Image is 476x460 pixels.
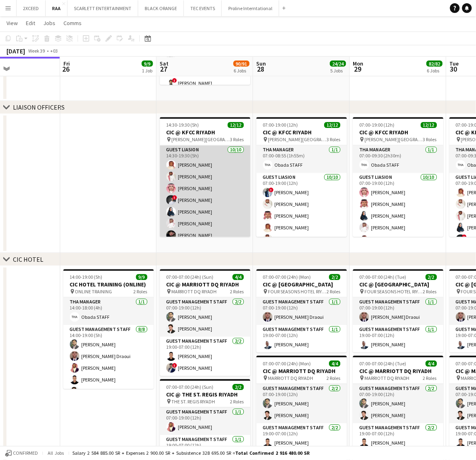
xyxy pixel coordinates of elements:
app-job-card: 14:30-19:30 (5h)12/12CIC @ KFCC RIYADH [PERSON_NAME][GEOGRAPHIC_DATA]3 RolesGuest Liasion10/1014:... [160,117,251,237]
span: ! [462,235,467,240]
app-job-card: 07:00-07:00 (24h) (Sun)4/4CIC @ MARRIOTT DQ RIYADH MARRIOTT DQ RIYADH2 RolesGuest Management Staf... [160,269,251,376]
button: SCARLETT ENTERTAINMENT [67,0,138,16]
span: Tue [450,60,459,67]
span: ONLINE TRAINING [75,289,112,295]
app-job-card: 07:00-19:00 (12h)12/12CIC @ KFCC RIYADH [PERSON_NAME][GEOGRAPHIC_DATA]3 RolesTHA Manager1/107:00-... [353,117,444,237]
app-card-role: Guest Management Staff1/119:00-07:00 (12h)[PERSON_NAME] [257,325,347,353]
span: FOUR SEASONS HOTEL RIYADH [365,289,423,295]
span: 82/82 [427,61,443,67]
span: MARRIOTT DQ RIYADH [172,289,217,295]
span: [PERSON_NAME][GEOGRAPHIC_DATA] [172,137,230,143]
button: 2XCEED [17,0,46,16]
span: 12/12 [228,122,244,128]
span: THE ST. REGIS RIYADH [172,399,215,405]
a: Comms [60,18,85,28]
span: 2 Roles [134,289,147,295]
span: Week 39 [27,48,47,54]
app-job-card: 07:00-19:00 (12h)12/12CIC @ KFCC RIYADH [PERSON_NAME][GEOGRAPHIC_DATA]3 RolesTHA Manager1/107:00-... [257,117,347,237]
span: 2 Roles [327,289,341,295]
app-card-role: Guest Management Staff2/207:00-19:00 (12h)[PERSON_NAME][PERSON_NAME] [257,384,347,424]
button: Confirmed [4,449,39,458]
span: Fri [63,60,70,67]
app-card-role: Guest Management Staff2/207:00-19:00 (12h)[PERSON_NAME][PERSON_NAME] [160,298,251,337]
span: 26 [62,64,70,74]
span: Mon [353,60,364,67]
app-card-role: THA Manager1/107:00-09:30 (2h30m)Obada STAFF [353,146,444,173]
span: 14:30-19:30 (5h) [166,122,199,128]
span: 9/9 [142,61,153,67]
span: MARRIOTT DQ RIYADH [268,375,314,382]
app-job-card: 07:00-07:00 (24h) (Mon)2/2CIC @ [GEOGRAPHIC_DATA] FOUR SEASONS HOTEL RIYADH2 RolesGuest Managemen... [257,269,347,353]
span: 2/2 [233,384,244,390]
span: 07:00-07:00 (24h) (Mon) [263,361,311,367]
div: Salary 2 584 885.00 SR + Expenses 2 900.00 SR + Subsistence 328 695.00 SR = [72,450,310,456]
span: 2 Roles [327,375,341,382]
span: ! [173,78,177,83]
app-card-role: Guest Management Staff8/814:00-19:00 (5h)[PERSON_NAME][PERSON_NAME] Draoui[PERSON_NAME][PERSON_NA... [63,325,154,435]
span: 07:00-07:00 (24h) (Tue) [360,361,406,367]
span: ! [173,195,177,200]
div: [DATE] [6,47,25,55]
app-card-role: Guest Liasion10/1007:00-19:00 (12h)[PERSON_NAME][PERSON_NAME][PERSON_NAME][PERSON_NAME][PERSON_NAME] [353,173,444,306]
app-card-role: THA Manager1/107:00-08:55 (1h55m)Obada STAFF [257,146,347,173]
span: 07:00-19:00 (12h) [263,122,298,128]
span: 24/24 [330,61,346,67]
div: +03 [50,48,58,54]
span: 07:00-07:00 (24h) (Tue) [360,274,406,280]
span: Sat [160,60,169,67]
span: 07:00-19:00 (12h) [360,122,395,128]
a: View [3,18,21,28]
span: Confirmed [13,451,38,456]
app-card-role: Guest Management Staff2/207:00-19:00 (12h)[PERSON_NAME][PERSON_NAME] [353,384,444,424]
span: [PERSON_NAME][GEOGRAPHIC_DATA] [268,137,327,143]
app-card-role: Guest Liasion10/1007:00-19:00 (12h)![PERSON_NAME][PERSON_NAME][PERSON_NAME][PERSON_NAME][PERSON_N... [257,173,347,306]
button: RAA [46,0,67,16]
span: 14:00-19:00 (5h) [70,274,103,280]
span: 12/12 [421,122,437,128]
app-job-card: 14:00-19:00 (5h)9/9CIC HOTEL TRAINING (ONLINE) ONLINE TRAINING2 RolesTHA Manager1/114:00-18:00 (4... [63,269,154,389]
h3: CIC @ [GEOGRAPHIC_DATA] [353,281,444,288]
span: [PERSON_NAME][GEOGRAPHIC_DATA] [365,137,423,143]
app-card-role: Guest Management Staff1/107:00-19:00 (12h)[PERSON_NAME] Draoui [257,298,347,325]
span: 27 [159,64,169,74]
div: LIAISON OFFICERS [13,104,65,112]
span: 9/9 [136,274,147,280]
span: 07:00-07:00 (24h) (Sun) [166,384,214,390]
span: 30 [449,64,459,74]
div: 5 Jobs [331,68,346,74]
app-card-role: Guest Management Staff2/219:00-07:00 (12h)[PERSON_NAME]![PERSON_NAME] [160,337,251,376]
a: Jobs [40,18,59,28]
span: 07:00-07:00 (24h) (Mon) [263,274,311,280]
h3: CIC @ [GEOGRAPHIC_DATA] [257,281,347,288]
span: 2 Roles [423,375,437,382]
div: 6 Jobs [234,68,249,74]
button: TEC EVENTS [184,0,222,16]
span: 2/2 [426,274,437,280]
h3: CIC @ KFCC RIYADH [160,129,251,136]
span: FOUR SEASONS HOTEL RIYADH [268,289,327,295]
span: 12/12 [324,122,341,128]
h3: CIC @ THE ST. REGIS RIYADH [160,391,251,399]
a: Edit [23,18,38,28]
app-card-role: Guest Management Staff1/119:00-07:00 (12h)[PERSON_NAME] [353,325,444,353]
span: 2/2 [329,274,341,280]
div: CIC HOTEL [13,256,43,264]
h3: CIC @ MARRIOTT DQ RIYADH [160,281,251,288]
h3: CIC @ KFCC RIYADH [353,129,444,136]
span: 28 [255,64,266,74]
h3: CIC @ MARRIOTT DQ RIYADH [353,368,444,375]
span: ! [269,188,274,193]
app-card-role: Guest Management Staff1/107:00-19:00 (12h)[PERSON_NAME] Draoui [353,298,444,325]
span: 2 Roles [230,399,244,405]
app-card-role: THA Manager1/114:00-18:00 (4h)Obada STAFF [63,298,154,325]
app-job-card: 07:00-07:00 (24h) (Tue)2/2CIC @ [GEOGRAPHIC_DATA] FOUR SEASONS HOTEL RIYADH2 RolesGuest Managemen... [353,269,444,353]
span: Edit [26,19,35,27]
span: Total Confirmed 2 916 480.00 SR [235,450,310,456]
